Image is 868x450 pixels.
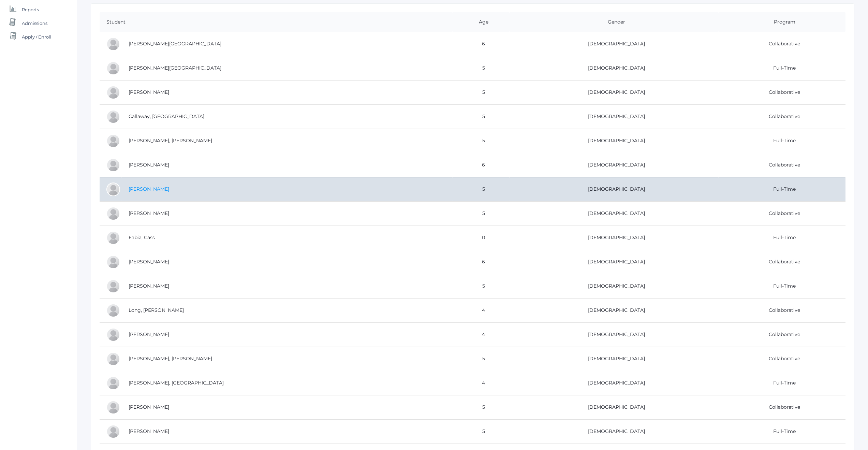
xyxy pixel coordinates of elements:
[22,3,39,16] span: Reports
[106,37,120,51] div: Charlotte Bair
[510,419,718,444] td: [DEMOGRAPHIC_DATA]
[129,65,221,71] a: [PERSON_NAME][GEOGRAPHIC_DATA]
[452,129,510,153] td: 5
[129,355,212,362] a: [PERSON_NAME], [PERSON_NAME]
[452,153,510,177] td: 6
[452,274,510,298] td: 5
[718,250,845,274] td: Collaborative
[106,376,120,390] div: Siena Mikhail
[452,32,510,56] td: 6
[718,56,845,80] td: Full-Time
[452,12,510,32] th: Age
[510,104,718,129] td: [DEMOGRAPHIC_DATA]
[106,207,120,220] div: Nathan Dishchekenian
[129,404,169,410] a: [PERSON_NAME]
[106,279,120,293] div: Gabriella Gianna Guerra
[106,425,120,438] div: Theodore Swift
[452,419,510,444] td: 5
[129,89,169,95] a: [PERSON_NAME]
[510,322,718,347] td: [DEMOGRAPHIC_DATA]
[510,274,718,298] td: [DEMOGRAPHIC_DATA]
[129,137,212,144] a: [PERSON_NAME], [PERSON_NAME]
[452,298,510,322] td: 4
[106,304,120,317] div: Wren Long
[106,328,120,342] div: Levi Lopez
[106,255,120,269] div: Isaac Gregorchuk
[718,419,845,444] td: Full-Time
[452,322,510,347] td: 4
[129,41,221,47] a: [PERSON_NAME][GEOGRAPHIC_DATA]
[129,210,169,216] a: [PERSON_NAME]
[452,371,510,395] td: 4
[452,395,510,419] td: 5
[510,56,718,80] td: [DEMOGRAPHIC_DATA]
[106,158,120,172] div: Teddy Dahlstrom
[510,395,718,419] td: [DEMOGRAPHIC_DATA]
[129,428,169,434] a: [PERSON_NAME]
[718,274,845,298] td: Full-Time
[452,201,510,226] td: 5
[22,16,47,30] span: Admissions
[718,80,845,104] td: Collaborative
[452,177,510,201] td: 5
[510,371,718,395] td: [DEMOGRAPHIC_DATA]
[510,250,718,274] td: [DEMOGRAPHIC_DATA]
[718,201,845,226] td: Collaborative
[106,86,120,99] div: Lee Blasman
[510,201,718,226] td: [DEMOGRAPHIC_DATA]
[718,371,845,395] td: Full-Time
[510,347,718,371] td: [DEMOGRAPHIC_DATA]
[452,226,510,250] td: 0
[106,183,120,196] div: Olivia Dainko
[718,104,845,129] td: Collaborative
[510,153,718,177] td: [DEMOGRAPHIC_DATA]
[106,401,120,414] div: Emmy Rodarte
[106,134,120,148] div: Luna Cardenas
[106,61,120,75] div: Jordan Bell
[452,104,510,129] td: 5
[129,380,224,386] a: [PERSON_NAME], [GEOGRAPHIC_DATA]
[510,12,718,32] th: Gender
[718,226,845,250] td: Full-Time
[718,12,845,32] th: Program
[129,113,204,119] a: Callaway, [GEOGRAPHIC_DATA]
[100,12,452,32] th: Student
[129,162,169,168] a: [PERSON_NAME]
[106,352,120,366] div: Smith Mansi
[129,331,169,337] a: [PERSON_NAME]
[22,30,52,44] span: Apply / Enroll
[452,347,510,371] td: 5
[106,110,120,124] div: Kiel Callaway
[718,322,845,347] td: Collaborative
[718,395,845,419] td: Collaborative
[510,129,718,153] td: [DEMOGRAPHIC_DATA]
[129,186,169,192] a: [PERSON_NAME]
[452,56,510,80] td: 5
[510,177,718,201] td: [DEMOGRAPHIC_DATA]
[129,307,184,313] a: Long, [PERSON_NAME]
[129,259,169,265] a: [PERSON_NAME]
[718,153,845,177] td: Collaborative
[129,283,169,289] a: [PERSON_NAME]
[129,234,155,241] a: Fabia, Cass
[452,80,510,104] td: 5
[452,250,510,274] td: 6
[510,80,718,104] td: [DEMOGRAPHIC_DATA]
[718,32,845,56] td: Collaborative
[718,347,845,371] td: Collaborative
[718,177,845,201] td: Full-Time
[106,231,120,245] div: Cass Fabia
[510,298,718,322] td: [DEMOGRAPHIC_DATA]
[510,226,718,250] td: [DEMOGRAPHIC_DATA]
[718,298,845,322] td: Collaborative
[718,129,845,153] td: Full-Time
[510,32,718,56] td: [DEMOGRAPHIC_DATA]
